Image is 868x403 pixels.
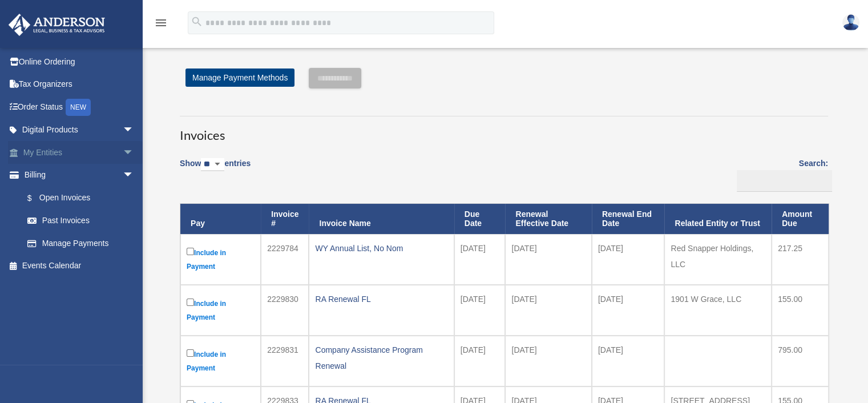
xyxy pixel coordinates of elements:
th: Pay: activate to sort column descending [180,204,261,235]
td: 155.00 [772,285,829,336]
span: $ [34,191,39,205]
img: User Pic [842,14,859,31]
td: 1901 W Grace, LLC [664,285,772,336]
img: Anderson Advisors Platinum Portal [5,14,108,36]
td: 795.00 [772,336,829,386]
a: Online Ordering [8,50,151,73]
td: [DATE] [592,234,665,285]
th: Amount Due: activate to sort column ascending [772,204,829,235]
td: 2229830 [261,285,309,336]
th: Renewal End Date: activate to sort column ascending [592,204,665,235]
a: Manage Payment Methods [185,68,294,87]
span: arrow_drop_down [123,119,146,142]
td: [DATE] [505,234,591,285]
label: Include in Payment [187,245,255,273]
input: Search: [737,170,832,192]
a: Order StatusNEW [8,95,151,119]
th: Related Entity or Trust: activate to sort column ascending [664,204,772,235]
select: Showentries [201,158,224,171]
td: [DATE] [505,336,591,386]
div: RA Renewal FL [315,291,447,307]
a: My Entitiesarrow_drop_down [8,141,151,164]
th: Invoice #: activate to sort column ascending [261,204,309,235]
td: [DATE] [505,285,591,336]
label: Include in Payment [187,296,255,324]
td: [DATE] [454,336,506,386]
a: Billingarrow_drop_down [8,164,146,187]
td: [DATE] [454,285,506,336]
i: menu [154,16,168,30]
h3: Invoices [180,116,828,144]
input: Include in Payment [187,248,194,255]
td: 2229831 [261,336,309,386]
th: Invoice Name: activate to sort column ascending [309,204,454,235]
label: Search: [733,156,828,192]
td: [DATE] [592,336,665,386]
td: [DATE] [592,285,665,336]
td: 2229784 [261,234,309,285]
td: Red Snapper Holdings, LLC [664,234,772,285]
a: Manage Payments [16,232,146,255]
span: arrow_drop_down [123,141,146,164]
input: Include in Payment [187,299,194,306]
a: Events Calendar [8,255,151,277]
a: Digital Productsarrow_drop_down [8,119,151,142]
td: [DATE] [454,234,506,285]
a: Tax Organizers [8,73,151,96]
span: arrow_drop_down [123,164,146,187]
a: menu [154,20,168,30]
div: Company Assistance Program Renewal [315,342,447,374]
label: Include in Payment [187,347,255,375]
div: WY Annual List, No Nom [315,240,447,256]
i: search [191,15,203,28]
th: Due Date: activate to sort column ascending [454,204,506,235]
td: 217.25 [772,234,829,285]
a: $Open Invoices [16,186,140,209]
input: Include in Payment [187,349,194,357]
div: NEW [66,99,91,116]
th: Renewal Effective Date: activate to sort column ascending [505,204,591,235]
label: Show entries [180,156,251,183]
a: Past Invoices [16,209,146,232]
